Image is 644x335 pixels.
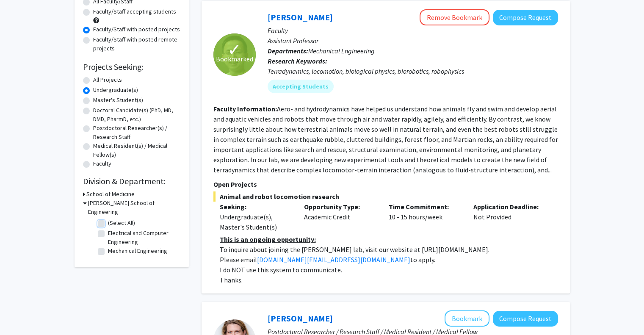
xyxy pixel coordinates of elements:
[93,86,138,94] label: Undergraduate(s)
[93,75,122,84] label: All Projects
[86,190,135,199] h3: School of Medicine
[493,311,558,327] button: Compose Request to Moira-Phoebe Huet
[304,202,376,212] p: Opportunity Type:
[220,212,292,232] div: Undergraduate(s), Master's Student(s)
[93,7,176,16] label: Faculty/Staff accepting students
[220,255,558,265] p: Please email to apply.
[93,141,180,159] label: Medical Resident(s) / Medical Fellow(s)
[445,310,489,327] button: Add Moira-Phoebe Huet to Bookmarks
[220,202,292,212] p: Seeking:
[108,246,167,255] label: Mechanical Engineering
[389,202,461,212] p: Time Commitment:
[268,66,558,76] div: Terradynamics, locomotion, biological physics, biorobotics, robophysics
[220,275,558,285] p: Thanks.
[268,25,558,36] p: Faculty
[420,9,489,25] button: Remove Bookmark
[268,57,327,65] b: Research Keywords:
[220,244,558,255] p: To inquire about joining the [PERSON_NAME] lab, visit our website at [URL][DOMAIN_NAME].
[213,105,558,174] fg-read-more: Aero- and hydrodynamics have helped us understand how animals fly and swim and develop aerial and...
[108,219,135,227] label: (Select All)
[108,229,178,246] label: Electrical and Computer Engineering
[257,255,410,264] a: [DOMAIN_NAME][EMAIL_ADDRESS][DOMAIN_NAME]
[220,235,316,244] u: This is an ongoing opportunity:
[220,265,558,275] p: I do NOT use this system to communicate.
[88,199,180,216] h3: [PERSON_NAME] School of Engineering
[6,297,36,329] iframe: Chat
[268,12,333,22] a: [PERSON_NAME]
[83,62,180,72] h2: Projects Seeking:
[213,191,558,202] span: Animal and robot locomotion research
[298,202,382,232] div: Academic Credit
[227,45,242,54] span: ✓
[93,25,180,34] label: Faculty/Staff with posted projects
[213,105,277,113] b: Faculty Information:
[268,47,308,55] b: Departments:
[473,202,545,212] p: Application Deadline:
[268,80,334,93] mat-chip: Accepting Students
[93,35,180,53] label: Faculty/Staff with posted remote projects
[268,36,558,46] p: Assistant Professor
[268,313,333,324] a: [PERSON_NAME]
[213,179,558,189] p: Open Projects
[216,54,253,64] span: Bookmarked
[93,106,180,124] label: Doctoral Candidate(s) (PhD, MD, DMD, PharmD, etc.)
[467,202,552,232] div: Not Provided
[493,10,558,25] button: Compose Request to Chen Li
[93,96,143,105] label: Master's Student(s)
[83,176,180,186] h2: Division & Department:
[308,47,375,55] span: Mechanical Engineering
[93,159,111,168] label: Faculty
[382,202,467,232] div: 10 - 15 hours/week
[93,124,180,141] label: Postdoctoral Researcher(s) / Research Staff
